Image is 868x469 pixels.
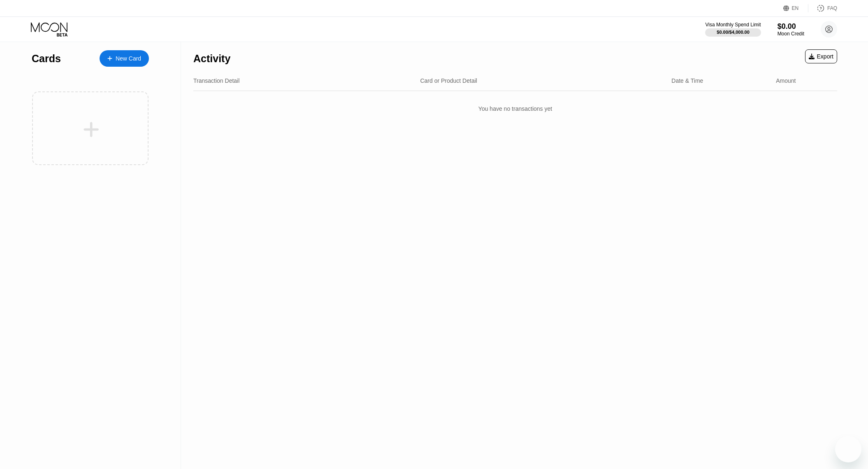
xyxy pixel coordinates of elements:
[420,77,477,84] div: Card or Product Detail
[783,4,808,12] div: EN
[776,77,796,84] div: Amount
[809,53,833,60] div: Export
[193,97,837,120] div: You have no transactions yet
[193,53,230,65] div: Activity
[827,5,837,11] div: FAQ
[792,5,799,11] div: EN
[805,49,837,63] div: Export
[116,55,141,62] div: New Card
[100,50,149,67] div: New Card
[808,4,837,12] div: FAQ
[777,31,804,37] div: Moon Credit
[671,77,703,84] div: Date & Time
[193,77,239,84] div: Transaction Detail
[835,436,861,462] iframe: Button to launch messaging window
[32,53,61,65] div: Cards
[777,22,804,37] div: $0.00Moon Credit
[717,30,750,35] div: $0.00 / $4,000.00
[777,22,804,31] div: $0.00
[705,22,761,37] div: Visa Monthly Spend Limit$0.00/$4,000.00
[705,22,761,28] div: Visa Monthly Spend Limit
